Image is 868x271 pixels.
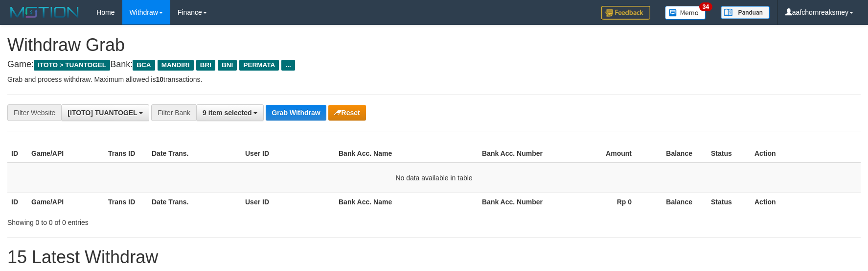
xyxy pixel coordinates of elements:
th: Action [751,145,861,163]
div: Filter Bank [151,104,196,121]
h4: Game: Bank: [7,60,861,70]
th: Balance [646,145,707,163]
th: ID [7,145,27,163]
h1: Withdraw Grab [7,35,861,55]
span: MANDIRI [158,60,194,71]
th: Amount [555,145,646,163]
span: 34 [699,2,712,11]
th: Bank Acc. Number [478,193,555,211]
th: Trans ID [104,145,148,163]
span: BNI [218,60,237,71]
img: Feedback.jpg [601,6,650,20]
th: User ID [241,145,335,163]
th: User ID [241,193,335,211]
th: Bank Acc. Name [335,193,478,211]
span: BCA [133,60,155,71]
button: 9 item selected [196,104,264,121]
span: PERMATA [239,60,279,71]
th: Trans ID [104,193,148,211]
span: [ITOTO] TUANTOGEL [68,109,137,117]
th: Game/API [27,145,104,163]
th: Date Trans. [148,145,241,163]
img: panduan.png [721,6,770,19]
button: [ITOTO] TUANTOGEL [61,104,149,121]
th: Bank Acc. Number [478,145,555,163]
span: BRI [196,60,215,71]
td: No data available in table [7,163,861,193]
div: Showing 0 to 0 of 0 entries [7,214,354,227]
button: Reset [328,105,366,121]
th: Game/API [27,193,104,211]
th: Action [751,193,861,211]
button: Grab Withdraw [266,105,326,121]
span: ... [281,60,295,71]
th: Bank Acc. Name [335,145,478,163]
th: Rp 0 [555,193,646,211]
div: Filter Website [7,104,61,121]
th: Balance [646,193,707,211]
h1: 15 Latest Withdraw [7,247,861,267]
span: ITOTO > TUANTOGEL [34,60,110,71]
th: Date Trans. [148,193,241,211]
strong: 10 [156,75,163,83]
th: Status [707,193,751,211]
img: MOTION_logo.png [7,5,82,20]
img: Button%20Memo.svg [665,6,706,20]
th: Status [707,145,751,163]
p: Grab and process withdraw. Maximum allowed is transactions. [7,74,861,84]
th: ID [7,193,27,211]
span: 9 item selected [203,109,251,117]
